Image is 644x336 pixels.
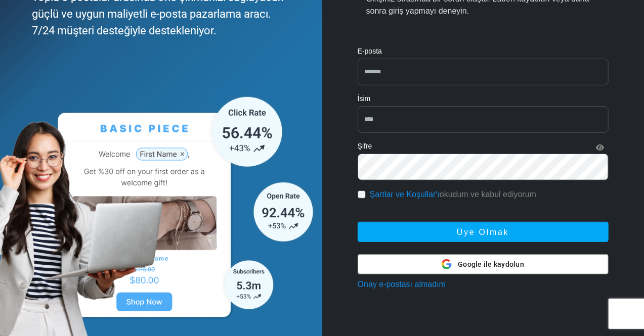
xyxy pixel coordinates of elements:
button: Google ile kaydolun [358,254,609,274]
font: Üye olmak [457,228,509,236]
font: Google ile kaydolun [458,260,524,268]
i: Şifreyi Göster [596,144,605,151]
a: Onay e-postası almadım [358,280,446,289]
a: Şartlar ve Koşullar'ı [370,190,440,199]
font: İsim [358,94,371,103]
font: okudum ve kabul ediyorum [440,190,536,199]
button: Üye olmak [358,222,609,242]
font: Şifre [358,142,372,150]
font: E-posta [358,47,382,55]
